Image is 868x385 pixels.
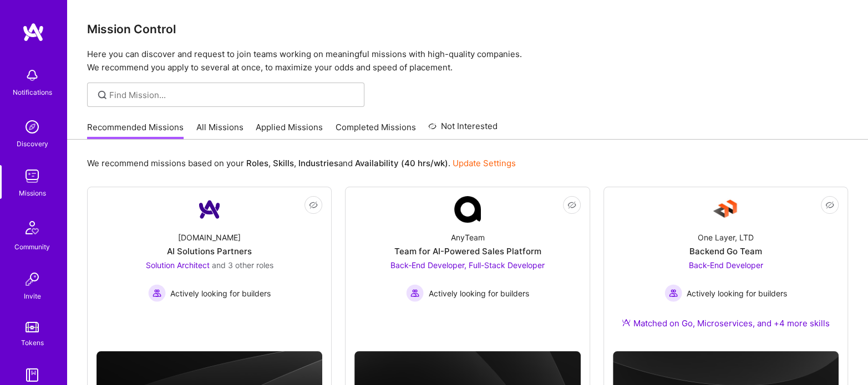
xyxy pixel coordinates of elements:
span: Actively looking for builders [687,288,787,299]
img: logo [22,22,44,42]
a: Company Logo[DOMAIN_NAME]AI Solutions PartnersSolution Architect and 3 other rolesActively lookin... [97,196,322,333]
img: Ateam Purple Icon [622,318,631,327]
a: Recommended Missions [87,121,184,140]
img: Actively looking for builders [148,284,166,302]
i: icon EyeClosed [567,201,576,209]
div: AI Solutions Partners [167,245,252,257]
a: Completed Missions [336,121,416,140]
div: Community [14,241,50,253]
p: Here you can discover and request to join teams working on meaningful missions with high-quality ... [87,48,848,74]
span: Back-End Developer, Full-Stack Developer [390,260,545,270]
b: Availability (40 hrs/wk) [355,158,448,168]
img: discovery [21,116,43,138]
div: Discovery [17,138,48,150]
span: Actively looking for builders [170,288,271,299]
div: AnyTeam [450,232,484,243]
p: We recommend missions based on your , , and . [87,157,516,169]
b: Industries [298,158,338,168]
span: Solution Architect [146,260,210,270]
div: Missions [19,187,46,199]
div: [DOMAIN_NAME] [178,232,241,243]
i: icon EyeClosed [309,201,318,209]
a: Company LogoOne Layer, LTDBackend Go TeamBack-End Developer Actively looking for buildersActively... [613,196,839,342]
img: Invite [21,268,43,290]
div: Invite [24,290,41,302]
img: bell [21,64,43,86]
span: and 3 other roles [212,260,273,270]
a: Update Settings [453,158,516,168]
a: Applied Missions [256,121,323,140]
h3: Mission Control [87,22,848,36]
b: Roles [246,158,268,168]
img: Company Logo [454,196,481,223]
a: Not Interested [428,120,498,140]
div: One Layer, LTD [698,232,754,243]
div: Notifications [13,86,52,98]
div: Matched on Go, Microservices, and +4 more skills [622,317,830,329]
i: icon SearchGrey [96,89,109,101]
div: Backend Go Team [689,245,762,257]
img: Community [19,214,45,241]
a: All Missions [196,121,243,140]
input: Find Mission... [109,89,356,101]
i: icon EyeClosed [825,201,834,209]
img: tokens [26,322,39,332]
img: teamwork [21,165,43,187]
div: Team for AI-Powered Sales Platform [394,245,541,257]
img: Actively looking for builders [664,284,682,302]
span: Actively looking for builders [428,288,529,299]
b: Skills [273,158,294,168]
img: Actively looking for builders [406,284,424,302]
img: Company Logo [196,196,223,223]
span: Back-End Developer [688,260,763,270]
img: Company Logo [712,196,739,223]
div: Tokens [21,337,44,348]
a: Company LogoAnyTeamTeam for AI-Powered Sales PlatformBack-End Developer, Full-Stack Developer Act... [354,196,580,333]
